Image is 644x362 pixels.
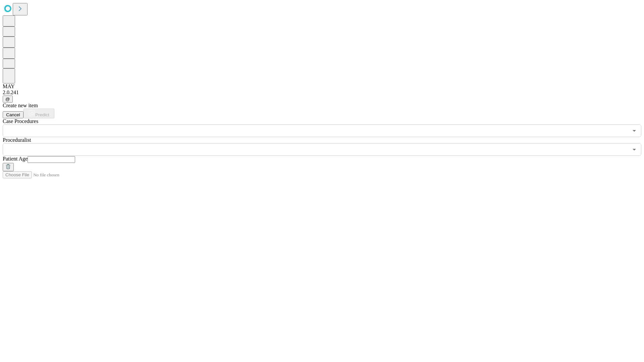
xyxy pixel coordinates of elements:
[23,109,54,118] button: Predict
[630,145,639,154] button: Open
[3,118,38,124] span: Scheduled Procedure
[3,89,641,96] div: 2.0.241
[3,137,31,143] span: Proceduralist
[3,111,23,118] button: Cancel
[3,103,38,108] span: Create new item
[3,156,28,162] span: Patient Age
[6,112,20,117] span: Cancel
[630,126,639,135] button: Open
[3,96,13,103] button: @
[5,97,10,102] span: @
[3,83,641,89] div: MAY
[35,112,49,117] span: Predict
